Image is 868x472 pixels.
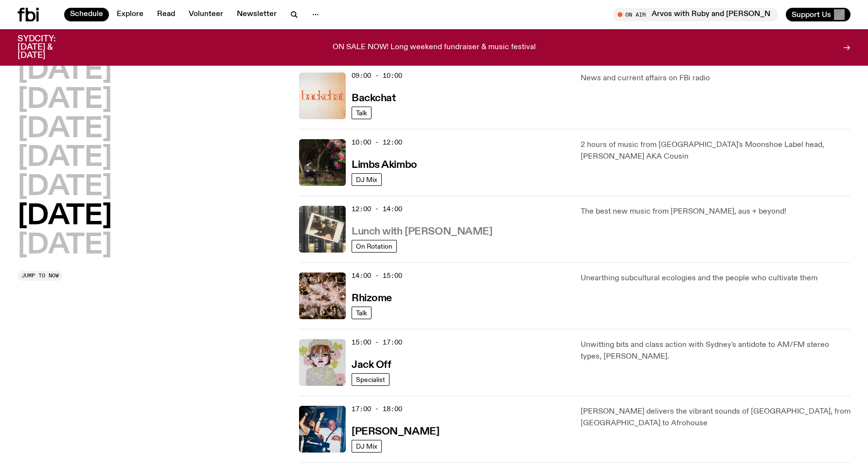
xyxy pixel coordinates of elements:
h3: Backchat [352,93,395,104]
button: [DATE] [18,57,112,85]
span: DJ Mix [356,176,377,183]
a: Jack Off [352,358,391,370]
span: 09:00 - 10:00 [352,71,402,80]
a: [PERSON_NAME] [352,425,439,437]
h3: [PERSON_NAME] [352,427,439,437]
p: Unwitting bits and class action with Sydney's antidote to AM/FM stereo types, [PERSON_NAME]. [581,339,850,363]
img: a dotty lady cuddling her cat amongst flowers [299,339,346,386]
a: Talk [352,107,372,119]
span: DJ Mix [356,442,377,450]
a: Talk [352,307,372,319]
a: Explore [111,8,149,21]
span: Support Us [792,10,831,19]
span: On Rotation [356,242,392,250]
img: Jackson sits at an outdoor table, legs crossed and gazing at a black and brown dog also sitting a... [299,139,346,186]
h3: SYDCITY: [DATE] & [DATE] [18,35,80,60]
a: Specialist [352,373,390,386]
a: DJ Mix [352,440,382,453]
span: 14:00 - 15:00 [352,271,402,280]
p: The best new music from [PERSON_NAME], aus + beyond! [581,206,850,218]
button: [DATE] [18,116,112,143]
h3: Jack Off [352,360,391,370]
a: Backchat [352,91,395,104]
button: [DATE] [18,203,112,230]
span: Jump to now [21,273,59,278]
span: 15:00 - 17:00 [352,338,402,347]
a: DJ Mix [352,173,382,186]
p: 2 hours of music from [GEOGRAPHIC_DATA]'s Moonshoe Label head, [PERSON_NAME] AKA Cousin [581,139,850,163]
span: 17:00 - 18:00 [352,404,402,414]
span: Specialist [356,376,385,383]
span: Talk [356,309,367,316]
span: 10:00 - 12:00 [352,138,402,147]
button: On AirArvos with Ruby and [PERSON_NAME] [613,8,778,21]
a: Limbs Akimbo [352,158,417,170]
h3: Rhizome [352,293,392,304]
button: [DATE] [18,232,112,259]
a: Lunch with [PERSON_NAME] [352,225,492,237]
p: ON SALE NOW! Long weekend fundraiser & music festival [333,43,536,52]
p: Unearthing subcultural ecologies and the people who cultivate them [581,272,850,284]
a: Volunteer [183,8,229,21]
button: Jump to now [18,271,63,281]
button: Support Us [786,8,850,21]
img: A polaroid of Ella Avni in the studio on top of the mixer which is also located in the studio. [299,206,346,253]
h3: Lunch with [PERSON_NAME] [352,227,492,237]
a: Rhizome [352,291,392,304]
a: Read [151,8,181,21]
a: Newsletter [231,8,283,21]
a: Schedule [64,8,109,21]
button: [DATE] [18,87,112,114]
span: Talk [356,109,367,116]
p: News and current affairs on FBi radio [581,73,850,84]
p: [PERSON_NAME] delivers the vibrant sounds of [GEOGRAPHIC_DATA], from [GEOGRAPHIC_DATA] to Afrohouse [581,406,850,429]
a: On Rotation [352,240,397,253]
span: 12:00 - 14:00 [352,204,402,214]
h3: Limbs Akimbo [352,160,417,170]
img: A close up picture of a bunch of ginger roots. Yellow squiggles with arrows, hearts and dots are ... [299,272,346,319]
button: [DATE] [18,145,112,172]
button: [DATE] [18,174,112,201]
